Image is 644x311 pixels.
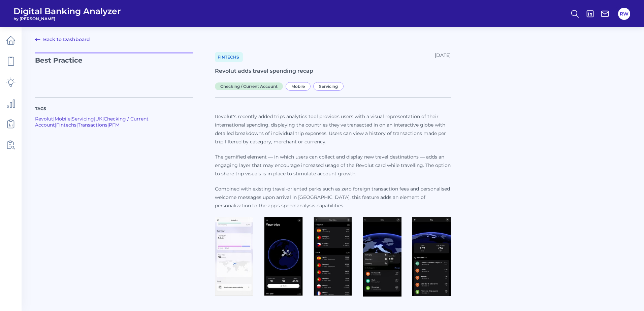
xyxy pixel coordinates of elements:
[53,116,55,122] span: |
[76,122,78,128] span: |
[215,67,451,75] h1: Revolut adds travel spending recap​
[618,8,630,20] button: RW
[215,217,253,296] img: rev1.jpg
[56,122,76,128] a: Fintechs
[313,83,346,89] a: Servicing
[286,82,311,91] span: Mobile
[35,35,90,43] a: Back to Dashboard
[94,116,95,122] span: |
[314,217,352,296] img: rev3.jpg
[264,217,302,296] img: rev2.jpg
[215,112,451,146] p: Revolut's recently added trips analytics tool provides users with a visual representation of thei...
[215,82,283,90] span: Checking / Current Account
[55,116,70,122] a: Mobile
[55,122,56,128] span: |
[72,116,94,122] a: Servicing
[215,153,451,178] p: The gamified element — in which users can collect and display new travel destinations — adds an e...
[13,6,121,16] span: Digital Banking Analyzer
[35,106,193,112] p: Tags
[109,122,120,128] a: PFM
[313,82,344,91] span: Servicing
[363,217,401,297] img: rev4.jpg
[35,52,193,89] p: Best Practice
[95,116,102,122] a: UK
[78,122,107,128] a: Transactions
[35,116,53,122] a: Revolut
[70,116,72,122] span: |
[102,116,104,122] span: |
[435,52,451,62] div: [DATE]
[215,83,286,89] a: Checking / Current Account
[35,116,149,128] a: Checking / Current Account
[286,83,313,89] a: Mobile
[412,217,451,296] img: rev5.jpg
[13,16,121,21] span: by [PERSON_NAME]
[107,122,109,128] span: |
[215,52,243,62] a: Fintechs
[215,185,451,210] p: Combined with existing travel-oriented perks such as zero foreign transaction fees and personalis...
